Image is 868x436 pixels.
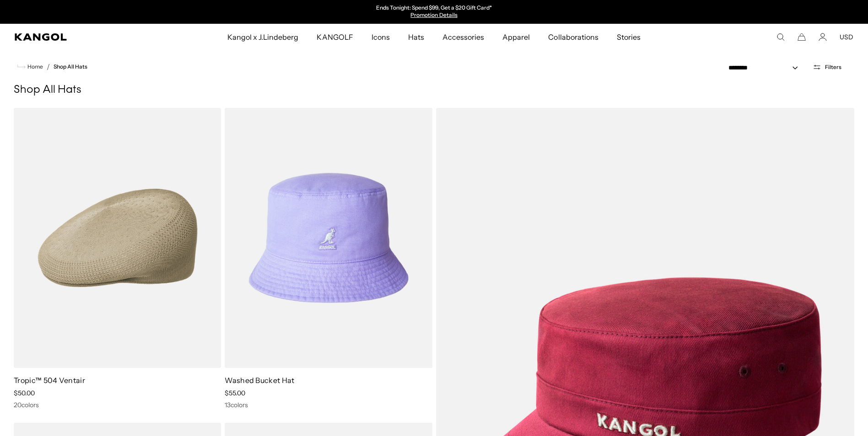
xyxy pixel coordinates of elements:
span: Accessories [442,24,484,50]
span: Home [26,64,43,70]
span: Apparel [502,24,530,50]
select: Sort by: Featured [725,63,807,73]
span: Filters [825,64,841,70]
span: KANGOLF [317,24,353,50]
a: Washed Bucket Hat [225,376,294,385]
span: Kangol x J.Lindeberg [227,24,299,50]
a: KANGOLF [307,24,362,50]
span: Icons [372,24,390,50]
span: $50.00 [14,389,35,397]
div: Announcement [340,5,528,19]
span: Hats [408,24,424,50]
span: Collaborations [548,24,598,50]
summary: Search here [776,33,785,41]
a: Shop All Hats [54,64,87,70]
a: Home [17,63,43,71]
button: Open filters [807,63,847,71]
a: Kangol x J.Lindeberg [218,24,308,50]
a: Accessories [433,24,493,50]
a: Collaborations [539,24,607,50]
div: 20 colors [14,401,221,409]
li: / [43,61,50,72]
a: Apparel [493,24,539,50]
span: $55.00 [225,389,245,397]
a: Tropic™ 504 Ventair [14,376,85,385]
slideshow-component: Announcement bar [340,5,528,19]
a: Stories [608,24,650,50]
a: Kangol [15,33,151,41]
a: Icons [362,24,399,50]
img: Tropic™ 504 Ventair [14,108,221,368]
div: 1 of 2 [340,5,528,19]
button: USD [840,33,853,41]
span: Stories [617,24,641,50]
div: 13 colors [225,401,432,409]
h1: Shop All Hats [14,83,854,97]
a: Account [819,33,827,41]
p: Ends Tonight: Spend $99, Get a $20 Gift Card* [376,5,492,12]
a: Promotion Details [410,11,457,18]
img: Washed Bucket Hat [225,108,432,368]
a: Hats [399,24,433,50]
button: Cart [798,33,806,41]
